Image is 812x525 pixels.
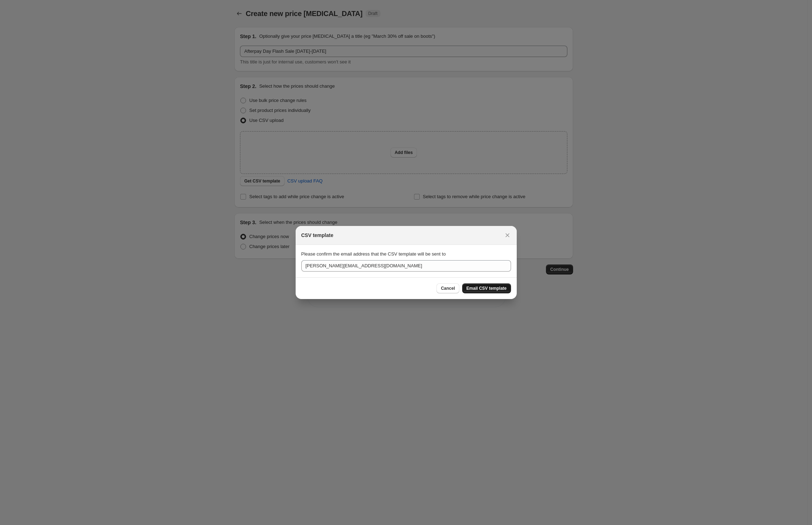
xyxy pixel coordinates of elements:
h2: CSV template [301,232,333,239]
span: Email CSV template [466,285,507,291]
button: Cancel [436,283,459,293]
button: Email CSV template [462,283,511,293]
button: Close [502,230,512,240]
span: Please confirm the email address that the CSV template will be sent to [301,251,446,257]
span: Cancel [441,285,455,291]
